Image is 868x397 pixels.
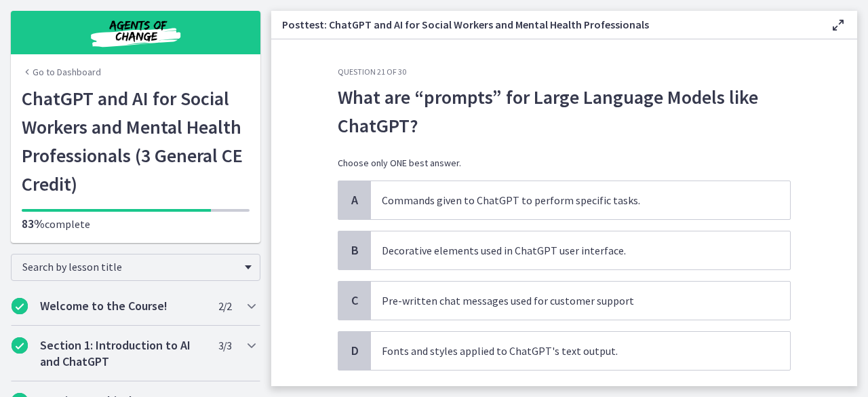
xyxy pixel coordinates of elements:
p: Fonts and styles applied to ChatGPT's text output. [382,343,752,359]
p: complete [22,216,250,232]
h2: Section 1: Introduction to AI and ChatGPT [40,337,205,370]
p: Decorative elements used in ChatGPT user interface. [382,242,752,259]
i: Completed [12,298,28,314]
span: A [347,192,363,208]
p: Pre-written chat messages used for customer support [382,292,752,309]
span: Search by lesson title [22,260,238,273]
h2: Welcome to the Course! [40,298,205,314]
img: Agents of Change Social Work Test Prep [54,16,217,49]
span: B [347,242,363,259]
h3: Question 21 of 30 [338,67,791,77]
i: Completed [12,337,28,354]
span: C [347,292,363,309]
span: 83% [22,216,45,231]
span: 3 / 3 [218,337,231,354]
span: D [347,343,363,359]
p: What are “prompts” for Large Language Models like ChatGPT? [338,83,791,140]
p: Choose only ONE best answer. [338,156,791,170]
span: 2 / 2 [218,298,231,314]
h3: Posttest: ChatGPT and AI for Social Workers and Mental Health Professionals [282,16,808,33]
a: Go to Dashboard [22,65,101,79]
p: Commands given to ChatGPT to perform specific tasks. [382,192,752,208]
h1: ChatGPT and AI for Social Workers and Mental Health Professionals (3 General CE Credit) [22,84,250,198]
div: Search by lesson title [11,254,260,281]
